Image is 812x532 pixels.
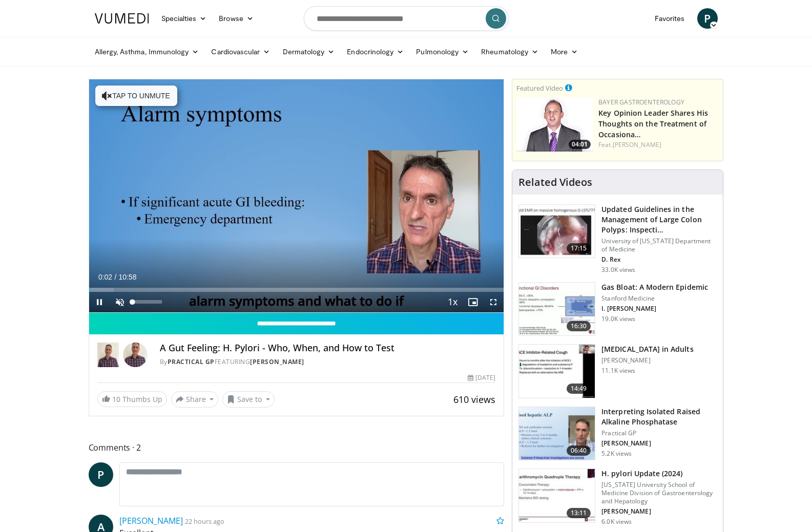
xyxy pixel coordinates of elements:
[250,357,304,366] a: [PERSON_NAME]
[453,393,495,406] span: 610 views
[222,391,275,408] button: Save to
[601,450,632,458] p: 5.2K views
[185,517,224,526] small: 22 hours ago
[160,357,495,367] div: By FEATURING
[613,140,661,149] a: [PERSON_NAME]
[89,288,504,292] div: Progress Bar
[123,343,148,367] img: Avatar
[518,282,717,336] a: 16:30 Gas Bloat: A Modern Epidemic Stanford Medicine I. [PERSON_NAME] 19.0K views
[545,41,584,62] a: More
[89,441,505,454] span: Comments 2
[89,41,205,62] a: Allergy, Asthma, Immunology
[171,391,219,408] button: Share
[569,140,591,149] span: 04:01
[89,79,504,313] video-js: Video Player
[118,273,136,281] span: 10:58
[168,357,215,366] a: Practical GP
[516,98,593,152] img: 9828b8df-38ad-4333-b93d-bb657251ca89.png.150x105_q85_crop-smart_upscale.png
[601,429,717,437] p: Practical GP
[160,343,495,354] h4: A Gut Feeling: H. Pylori - Who, When, and How to Test
[98,273,112,281] span: 0:02
[442,292,463,312] button: Playback Rate
[567,508,591,518] span: 13:11
[601,315,635,323] p: 19.0K views
[518,204,717,274] a: 17:15 Updated Guidelines in the Management of Large Colon Polyps: Inspecti… University of [US_STA...
[518,344,717,398] a: 14:49 [MEDICAL_DATA] in Adults [PERSON_NAME] 11.1K views
[601,305,708,313] p: I. [PERSON_NAME]
[277,41,341,62] a: Dermatology
[213,8,260,29] a: Browse
[304,6,509,31] input: Search topics, interventions
[516,83,563,93] small: Featured Video
[119,515,183,526] a: [PERSON_NAME]
[601,407,717,427] h3: Interpreting Isolated Raised Alkaline Phosphatase
[601,481,717,505] p: [US_STATE] University School of Medicine Division of Gastroenterology and Hepatology
[601,469,717,479] h3: H. pylori Update (2024)
[483,292,504,312] button: Fullscreen
[519,407,595,460] img: 6a4ee52d-0f16-480d-a1b4-8187386ea2ed.150x105_q85_crop-smart_upscale.jpg
[601,344,693,354] h3: [MEDICAL_DATA] in Adults
[115,273,117,281] span: /
[518,176,592,188] h4: Related Videos
[601,256,717,264] p: D. Rex
[112,394,120,404] span: 10
[95,13,149,24] img: VuMedi Logo
[601,266,635,274] p: 33.0K views
[601,439,717,448] p: [PERSON_NAME]
[601,204,717,235] h3: Updated Guidelines in the Management of Large Colon Polyps: Inspecti…
[598,98,684,107] a: Bayer Gastroenterology
[516,98,593,152] a: 04:01
[601,294,708,303] p: Stanford Medicine
[598,108,708,139] a: Key Opinion Leader Shares His Thoughts on the Treatment of Occasiona…
[133,300,162,304] div: Volume Level
[601,507,717,516] p: [PERSON_NAME]
[601,282,708,292] h3: Gas Bloat: A Modern Epidemic
[567,384,591,394] span: 14:49
[567,243,591,253] span: 17:15
[89,462,113,487] a: P
[519,205,595,258] img: dfcfcb0d-b871-4e1a-9f0c-9f64970f7dd8.150x105_q85_crop-smart_upscale.jpg
[598,140,719,150] div: Feat.
[567,321,591,331] span: 16:30
[601,367,635,375] p: 11.1K views
[649,8,691,29] a: Favorites
[475,41,545,62] a: Rheumatology
[601,237,717,253] p: University of [US_STATE] Department of Medicine
[519,345,595,398] img: 11950cd4-d248-4755-8b98-ec337be04c84.150x105_q85_crop-smart_upscale.jpg
[205,41,276,62] a: Cardiovascular
[95,86,177,106] button: Tap to unmute
[518,407,717,461] a: 06:40 Interpreting Isolated Raised Alkaline Phosphatase Practical GP [PERSON_NAME] 5.2K views
[697,8,718,29] a: P
[519,283,595,336] img: 480ec31d-e3c1-475b-8289-0a0659db689a.150x105_q85_crop-smart_upscale.jpg
[341,41,410,62] a: Endocrinology
[410,41,475,62] a: Pulmonology
[518,469,717,526] a: 13:11 H. pylori Update (2024) [US_STATE] University School of Medicine Division of Gastroenterolo...
[519,469,595,522] img: 94cbdef1-8024-4923-aeed-65cc31b5ce88.150x105_q85_crop-smart_upscale.jpg
[463,292,483,312] button: Enable picture-in-picture mode
[89,292,110,312] button: Pause
[601,356,693,365] p: [PERSON_NAME]
[468,373,495,382] div: [DATE]
[567,445,591,456] span: 06:40
[601,518,632,526] p: 6.0K views
[155,8,213,29] a: Specialties
[110,292,130,312] button: Unmute
[97,343,119,367] img: Practical GP
[97,391,167,407] a: 10 Thumbs Up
